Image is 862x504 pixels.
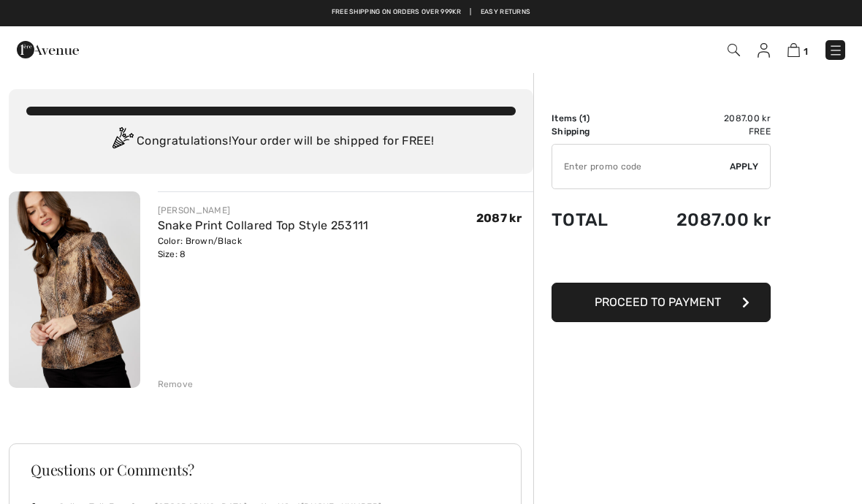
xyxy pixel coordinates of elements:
[9,191,140,388] img: Snake Print Collared Top Style 253111
[730,160,759,173] span: Apply
[728,44,740,56] img: Search
[158,218,369,232] a: Snake Print Collared Top Style 253111
[158,204,369,217] div: [PERSON_NAME]
[552,283,771,322] button: Proceed to Payment
[107,127,137,156] img: Congratulation2.svg
[634,125,771,138] td: Free
[787,41,808,58] a: 1
[332,7,461,18] a: Free shipping on orders over 999kr
[552,245,771,278] iframe: PayPal
[158,378,194,391] div: Remove
[787,43,800,57] img: Shopping Bag
[552,195,634,245] td: Total
[758,43,770,58] img: My Info
[481,7,531,18] a: Easy Returns
[552,145,730,188] input: Promo code
[634,112,771,125] td: 2087.00 kr
[476,211,522,225] span: 2087 kr
[582,113,587,123] span: 1
[17,35,79,64] img: 1ère Avenue
[552,125,634,138] td: Shipping
[552,112,634,125] td: Items ( )
[31,462,500,477] h3: Questions or Comments?
[828,43,843,58] img: Menu
[595,295,721,309] span: Proceed to Payment
[26,127,516,156] div: Congratulations! Your order will be shipped for FREE!
[17,42,79,56] a: 1ère Avenue
[804,46,808,57] span: 1
[634,195,771,245] td: 2087.00 kr
[158,234,369,261] div: Color: Brown/Black Size: 8
[470,7,471,18] span: |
